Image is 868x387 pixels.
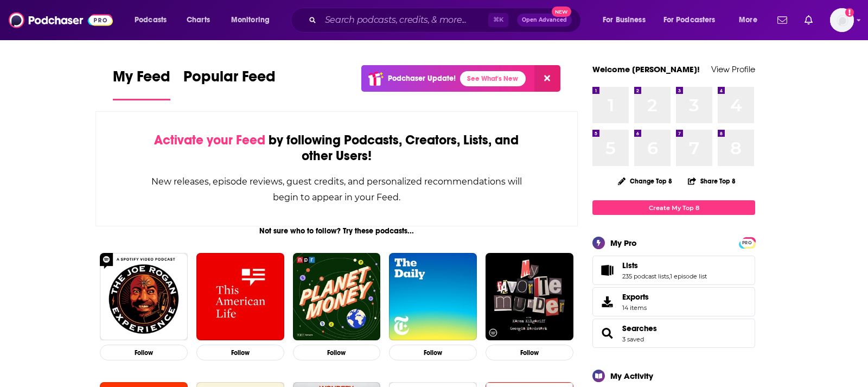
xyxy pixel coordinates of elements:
[150,132,523,164] div: by following Podcasts, Creators, Lists, and other Users!
[669,272,670,280] span: ,
[196,253,284,341] img: This American Life
[622,323,657,333] a: Searches
[592,319,755,348] span: Searches
[663,12,716,28] span: For Podcasters
[113,67,170,92] span: My Feed
[622,261,707,270] a: Lists
[9,10,113,30] img: Podchaser - Follow, Share and Rate Podcasts
[460,71,526,86] a: See What's New
[800,11,817,29] a: Show notifications dropdown
[622,272,669,280] a: 235 podcast lists
[741,238,754,246] a: PRO
[592,64,700,74] a: Welcome [PERSON_NAME]!
[552,7,571,17] span: New
[731,11,771,29] button: open menu
[150,174,523,205] div: New releases, episode reviews, guest credits, and personalized recommendations will begin to appe...
[183,67,276,100] a: Popular Feed
[100,253,188,341] img: The Joe Rogan Experience
[488,13,508,27] span: ⌘ K
[486,253,573,341] img: My Favorite Murder with Karen Kilgariff and Georgia Hardstark
[595,11,659,29] button: open menu
[596,263,618,278] a: Lists
[293,345,381,360] button: Follow
[135,12,167,28] span: Podcasts
[711,64,755,74] a: View Profile
[180,11,216,29] a: Charts
[100,345,188,360] button: Follow
[517,14,572,27] button: Open AdvancedNew
[622,261,638,270] span: Lists
[830,8,854,32] button: Show profile menu
[610,371,653,381] div: My Activity
[154,132,265,148] span: Activate your Feed
[127,11,181,29] button: open menu
[187,12,210,28] span: Charts
[611,174,679,188] button: Change Top 8
[592,287,755,316] a: Exports
[773,11,792,29] a: Show notifications dropdown
[603,12,646,28] span: For Business
[656,11,731,29] button: open menu
[301,8,591,33] div: Search podcasts, credits, & more...
[622,335,644,343] a: 3 saved
[830,8,854,32] span: Logged in as TeemsPR
[592,200,755,215] a: Create My Top 8
[388,74,456,83] p: Podchaser Update!
[196,345,284,360] button: Follow
[321,11,488,29] input: Search podcasts, credits, & more...
[522,17,567,23] span: Open Advanced
[389,253,477,341] img: The Daily
[183,67,276,92] span: Popular Feed
[293,253,381,341] img: Planet Money
[687,170,736,192] button: Share Top 8
[670,272,707,280] a: 1 episode list
[610,238,637,248] div: My Pro
[622,304,649,312] span: 14 items
[224,11,284,29] button: open menu
[486,345,573,360] button: Follow
[622,292,649,302] span: Exports
[830,8,854,32] img: User Profile
[389,345,477,360] button: Follow
[95,226,578,236] div: Not sure who to follow? Try these podcasts...
[113,67,170,100] a: My Feed
[231,12,270,28] span: Monitoring
[596,294,618,309] span: Exports
[739,12,757,28] span: More
[741,239,754,247] span: PRO
[596,326,618,341] a: Searches
[592,256,755,285] span: Lists
[845,8,854,17] svg: Add a profile image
